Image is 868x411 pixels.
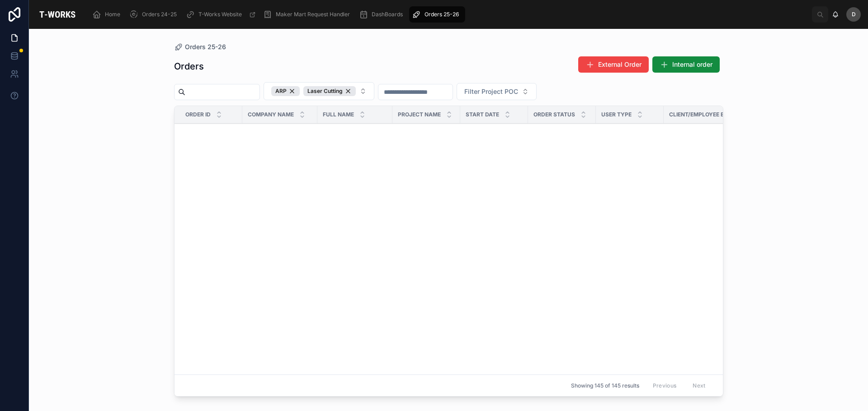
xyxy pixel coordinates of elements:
[356,6,409,23] a: DashBoards
[142,11,177,18] span: Orders 24-25
[174,42,226,51] a: Orders 25-26
[578,56,649,73] button: External Order
[271,86,300,96] button: Unselect ARP
[372,11,403,18] span: DashBoards
[276,11,350,18] span: Maker Mart Request Handler
[183,6,260,23] a: T-Works Website
[185,42,226,51] span: Orders 25-26
[260,6,356,23] a: Maker Mart Request Handler
[533,111,575,118] span: Order Status
[264,82,374,100] button: Select Button
[90,6,127,23] a: Home
[303,86,356,96] button: Unselect LASER_CUTTING
[409,6,465,23] a: Orders 25-26
[601,111,632,118] span: User Type
[185,111,211,118] span: Order ID
[323,111,354,118] span: Full Name
[105,11,120,18] span: Home
[127,6,183,23] a: Orders 24-25
[303,86,356,96] div: Laser Cutting
[457,83,537,100] button: Select Button
[398,111,441,118] span: Project Name
[852,11,856,18] span: D
[86,5,812,24] div: scrollable content
[198,11,242,18] span: T-Works Website
[672,60,712,69] span: Internal order
[571,382,639,389] span: Showing 145 of 145 results
[598,60,642,69] span: External Order
[652,56,720,73] button: Internal order
[248,111,294,118] span: Company Name
[464,87,518,96] span: Filter Project POC
[669,111,737,118] span: Client/Employee Email
[425,11,459,18] span: Orders 25-26
[36,7,79,22] img: App logo
[271,86,300,96] div: ARP
[466,111,499,118] span: Start Date
[174,60,204,73] h1: Orders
